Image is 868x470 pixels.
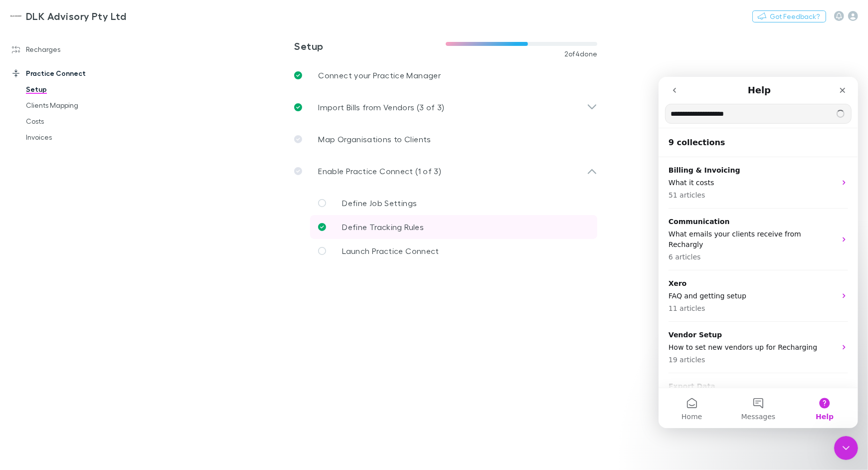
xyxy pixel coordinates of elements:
a: DLK Advisory Pty Ltd [4,4,132,28]
a: Invoices [16,129,126,145]
span: 2 of 4 done [564,50,598,58]
a: Setup [16,81,126,97]
a: Costs [16,113,126,129]
a: Practice Connect [2,65,126,81]
div: Import Bills from Vendors (3 of 3) [286,91,605,123]
p: Connect your Practice Manager [318,69,441,81]
a: Launch Practice Connect [310,239,597,263]
a: Connect your Practice Manager [286,59,605,91]
iframe: Intercom live chat [834,436,858,460]
p: Enable Practice Connect (1 of 3) [318,165,441,177]
a: Define Job Settings [310,191,597,215]
p: Import Bills from Vendors (3 of 3) [318,101,445,113]
a: Recharges [2,41,126,57]
a: Define Tracking Rules [310,215,597,239]
div: Enable Practice Connect (1 of 3) [286,155,605,187]
a: Map Organisations to Clients [286,123,605,155]
img: DLK Advisory Pty Ltd's Logo [10,10,22,22]
span: Launch Practice Connect [342,246,439,255]
h3: Setup [294,40,446,52]
span: Define Tracking Rules [342,222,424,232]
a: Clients Mapping [16,97,126,113]
iframe: Intercom live chat [659,77,858,428]
button: Got Feedback? [752,10,826,22]
p: Map Organisations to Clients [318,133,431,145]
span: Define Job Settings [342,198,417,208]
h3: DLK Advisory Pty Ltd [26,10,126,22]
